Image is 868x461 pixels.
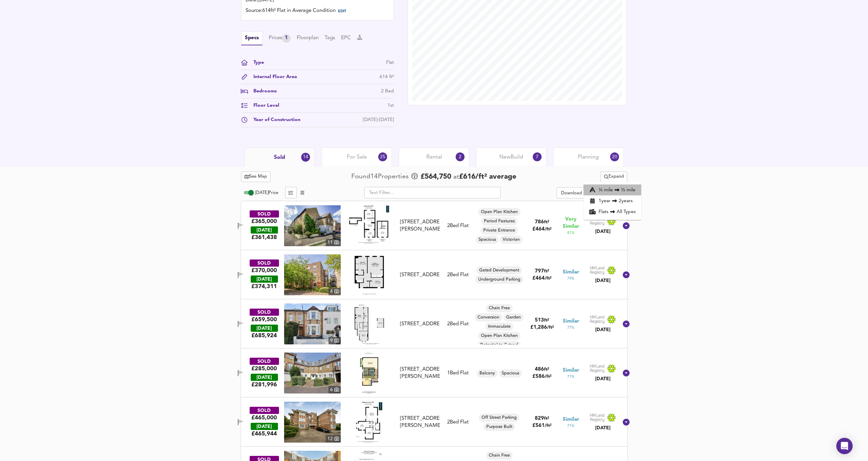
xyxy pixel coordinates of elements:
a: property thumbnail 4 [284,254,341,295]
span: £ 465,944 [251,430,277,437]
div: 9 [328,337,341,344]
img: Floorplan [354,254,384,295]
img: Land Registry [590,217,616,226]
div: SOLD£370,000 [DATE]£374,311property thumbnail 4 Floorplan[STREET_ADDRESS]2Bed FlatGated Developme... [241,250,627,299]
span: Open Plan Kitchen [478,333,520,339]
a: property thumbnail 12 [284,402,341,443]
div: Potential to Extend [477,341,521,349]
div: [STREET_ADDRESS] [400,271,440,279]
div: Source: 614ft² Flat in Average Condition [246,7,389,16]
div: Immaculate [485,323,513,331]
span: New Build [499,153,523,161]
div: Bedrooms [248,88,277,95]
span: Open Plan Kitchen [478,209,520,215]
span: Spacious [476,237,499,243]
div: 12 [326,435,341,443]
div: Garden [503,313,524,322]
div: Spacious [499,369,522,377]
div: Spacious [476,236,499,244]
div: £659,500 [251,316,277,323]
button: Prices1 [269,34,291,43]
div: SOLD [250,259,279,267]
div: 4 [328,288,341,295]
div: Internal Floor Area [248,73,297,80]
div: Period Features [481,217,517,225]
img: Floorplan [354,303,384,344]
img: Floorplan [349,205,389,243]
div: 7 [533,152,542,161]
button: EPC [341,34,351,42]
div: Private Entrance [481,226,518,235]
svg: Show Details [622,418,630,426]
button: Tags [325,34,335,42]
div: [DATE] [590,375,616,382]
img: Land Registry [590,266,616,275]
span: / ft² [545,423,551,428]
span: £ 374,311 [251,283,277,290]
span: For Sale [347,153,367,161]
span: £ 685,924 [251,332,277,339]
span: Gated Development [476,267,522,273]
div: Prices [269,34,291,43]
div: 2 Bed Flat [447,419,469,426]
div: £365,000 [251,218,277,225]
div: Chain Free [486,304,513,312]
span: 79 % [567,276,574,281]
div: SOLD [250,358,279,365]
span: / ft² [545,374,551,379]
span: Very Similar [563,216,579,230]
div: 2 Bed Flat [447,321,469,328]
span: Off Street Parking [479,415,519,421]
div: 14 [301,153,310,162]
span: £ 281,996 [251,381,277,388]
svg: Show Details [622,271,630,279]
div: 1 Bed Flat [447,370,469,377]
div: [DATE] [590,425,616,431]
div: 20 [610,152,619,161]
div: Gated Development [476,266,522,274]
div: Off Street Parking [479,414,519,422]
span: ft² [544,220,549,224]
div: SOLD£285,000 [DATE]£281,996property thumbnail 6 Floorplan[STREET_ADDRESS][PERSON_NAME]1Bed FlatBa... [241,348,627,398]
svg: Show Details [622,320,630,328]
div: £465,000 [251,414,277,421]
div: £370,000 [251,267,277,274]
span: Purpose Built [484,424,515,430]
div: £285,000 [251,365,277,372]
span: 81 % [567,230,574,236]
span: £ 464 [532,276,551,281]
a: property thumbnail 9 [284,303,341,344]
div: Found 14 Propert ies [351,172,410,181]
a: property thumbnail 6 [284,353,341,393]
div: [DATE] [251,423,278,430]
div: SOLD£659,500 [DATE]£685,924property thumbnail 9 Floorplan[STREET_ADDRESS]2Bed FlatChain FreeConve... [241,299,627,348]
svg: Show Details [622,369,630,377]
span: Sold [274,154,285,161]
div: Open Plan Kitchen [478,332,520,340]
span: 71 % [567,374,574,380]
span: Garden [503,314,524,321]
div: [STREET_ADDRESS][PERSON_NAME] [400,366,440,381]
span: Victorian [500,237,523,243]
a: property thumbnail 11 [284,205,341,246]
span: / ft² [547,325,554,330]
button: See Map [241,172,271,182]
div: SOLD [250,309,279,316]
div: Flat [386,59,394,66]
div: SOLD£365,000 [DATE]£361,438property thumbnail 11 Floorplan[STREET_ADDRESS][PERSON_NAME]2Bed FlatO... [241,201,627,250]
span: 797 [535,269,544,274]
div: SOLD£465,000 [DATE]£465,944property thumbnail 12 Floorplan[STREET_ADDRESS][PERSON_NAME]2Bed FlatO... [241,398,627,447]
span: See Map [245,173,267,181]
span: 829 [535,416,544,421]
span: 786 [535,220,544,225]
button: Floorplan [297,34,319,42]
span: [DATE] Price [255,191,278,195]
span: at [453,174,459,180]
div: split button [557,187,594,199]
span: / ft² [545,276,551,281]
div: [DATE] [590,228,616,235]
div: Year of Construction [248,116,300,123]
div: Chain Free [486,451,513,460]
div: 6 [328,386,341,393]
span: / ft² [545,227,551,232]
